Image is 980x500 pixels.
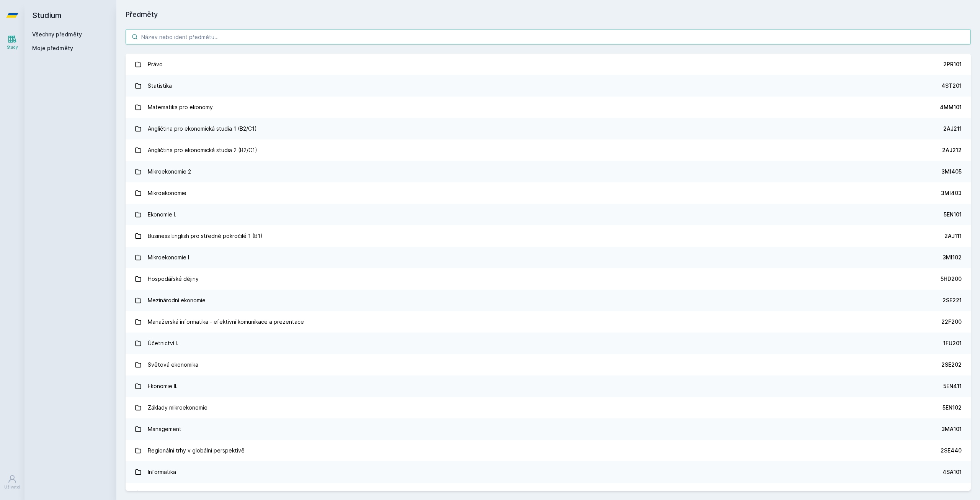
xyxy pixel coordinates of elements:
div: Světová ekonomika [148,357,198,372]
a: Ekonomie I. 5EN101 [126,204,971,225]
a: Základy mikroekonomie 5EN102 [126,397,971,418]
div: 3MI403 [941,189,962,197]
div: 1FU201 [943,339,962,347]
a: Statistika 4ST201 [126,75,971,97]
div: 4SA101 [942,468,962,476]
a: Business English pro středně pokročilé 1 (B1) 2AJ111 [126,225,971,247]
a: Informatika 4SA101 [126,461,971,483]
div: Matematika pro ekonomy [148,100,213,115]
div: Mikroekonomie [148,185,186,201]
a: Mikroekonomie 3MI403 [126,182,971,204]
span: Moje předměty [32,44,73,52]
div: 5EN411 [943,382,962,390]
div: 22F200 [941,318,962,326]
div: 2AJ211 [943,125,962,133]
div: 5HD200 [941,275,962,283]
div: 5EN102 [942,404,962,411]
div: Mikroekonomie 2 [148,164,191,179]
div: Mikroekonomie I [148,250,189,265]
a: Všechny předměty [32,31,82,38]
input: Název nebo ident předmětu… [126,29,971,44]
a: Study [2,31,23,54]
div: Regionální trhy v globální perspektivě [148,443,245,458]
div: 4ST201 [941,82,962,90]
div: Hospodářské dějiny [148,271,199,287]
div: 2SE221 [942,297,962,304]
div: Mezinárodní ekonomie [148,293,206,308]
a: Matematika pro ekonomy 4MM101 [126,97,971,118]
div: Management [148,421,181,437]
a: Účetnictví I. 1FU201 [126,333,971,354]
div: 2AJ212 [942,146,962,154]
div: Ekonomie II. [148,379,178,394]
div: Angličtina pro ekonomická studia 2 (B2/C1) [148,143,257,158]
a: Angličtina pro ekonomická studia 2 (B2/C1) 2AJ212 [126,139,971,161]
a: Mezinárodní ekonomie 2SE221 [126,290,971,311]
div: Právo [148,57,163,72]
div: 3MA101 [941,425,962,433]
a: Světová ekonomika 2SE202 [126,354,971,375]
div: 3MI405 [941,168,962,175]
h1: Předměty [126,9,971,20]
a: Mikroekonomie 2 3MI405 [126,161,971,182]
div: 2SE440 [941,447,962,454]
div: 2PR101 [943,61,962,68]
div: Základy mikroekonomie [148,400,207,415]
div: Study [7,44,18,50]
div: Statistika [148,78,172,93]
div: 2SE202 [941,361,962,369]
a: Hospodářské dějiny 5HD200 [126,268,971,290]
div: Účetnictví I. [148,336,178,351]
a: Angličtina pro ekonomická studia 1 (B2/C1) 2AJ211 [126,118,971,139]
div: Uživatel [4,484,20,490]
div: 3MI102 [942,254,962,261]
div: Angličtina pro ekonomická studia 1 (B2/C1) [148,121,257,136]
div: 5EN101 [944,211,962,218]
div: Business English pro středně pokročilé 1 (B1) [148,228,263,244]
div: 2AJ111 [944,232,962,240]
div: Ekonomie I. [148,207,176,222]
a: Mikroekonomie I 3MI102 [126,247,971,268]
a: Manažerská informatika - efektivní komunikace a prezentace 22F200 [126,311,971,333]
a: Regionální trhy v globální perspektivě 2SE440 [126,440,971,461]
a: Uživatel [2,470,23,494]
div: Informatika [148,464,176,480]
a: Ekonomie II. 5EN411 [126,375,971,397]
a: Management 3MA101 [126,418,971,440]
div: 4MM101 [940,103,962,111]
div: Manažerská informatika - efektivní komunikace a prezentace [148,314,304,330]
div: 2OP401 [941,490,962,497]
a: Právo 2PR101 [126,54,971,75]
